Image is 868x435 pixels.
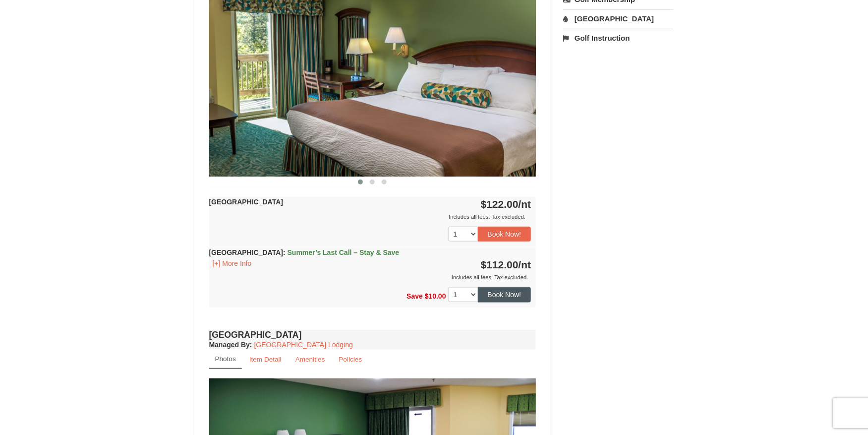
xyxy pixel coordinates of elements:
a: Policies [332,350,368,369]
small: Amenities [295,356,325,363]
strong: $122.00 [481,198,531,210]
button: [+] More Info [209,258,255,269]
small: Item Detail [249,356,282,363]
strong: [GEOGRAPHIC_DATA] [209,249,400,256]
a: [GEOGRAPHIC_DATA] [563,9,674,28]
span: $10.00 [425,293,446,301]
span: Managed By [209,341,250,349]
span: Save [406,293,423,301]
a: [GEOGRAPHIC_DATA] Lodging [254,341,353,349]
button: Book Now! [478,287,531,302]
span: $112.00 [481,259,519,270]
div: Includes all fees. Tax excluded. [209,212,531,222]
a: Item Detail [243,350,288,369]
small: Photos [215,355,236,363]
a: Photos [209,350,242,369]
a: Golf Instruction [563,29,674,47]
a: Amenities [289,350,332,369]
strong: [GEOGRAPHIC_DATA] [209,198,284,206]
button: Book Now! [478,227,531,242]
span: /nt [519,198,531,210]
span: Summer’s Last Call – Stay & Save [288,249,400,256]
div: Includes all fees. Tax excluded. [209,272,531,282]
strong: : [209,341,252,349]
span: : [283,249,286,256]
span: /nt [519,259,531,270]
small: Policies [339,356,362,363]
h4: [GEOGRAPHIC_DATA] [209,330,536,340]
